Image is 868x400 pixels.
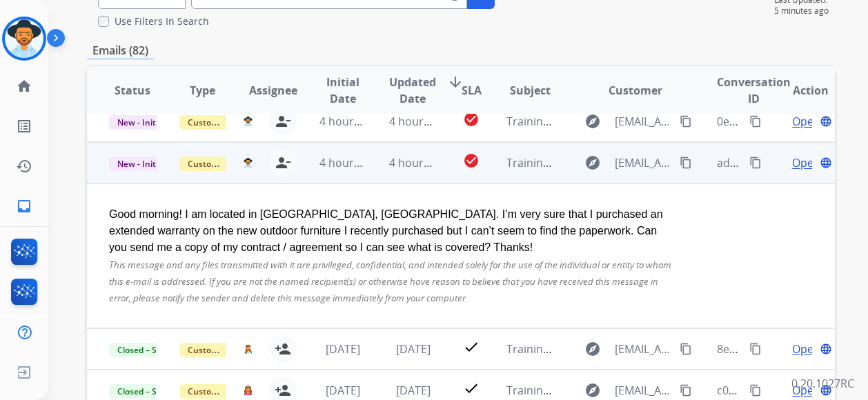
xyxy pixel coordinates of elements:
[717,74,791,107] span: Conversation ID
[389,114,451,129] span: 4 hours ago
[765,66,835,114] th: Action
[109,206,673,256] div: Good morning! I am located in [GEOGRAPHIC_DATA], [GEOGRAPHIC_DATA]. I’m very sure that I purchase...
[16,78,32,94] mat-icon: home
[615,382,671,399] span: [EMAIL_ADDRESS][DOMAIN_NAME]
[319,155,382,170] span: 4 hours ago
[447,74,464,90] mat-icon: arrow_downward
[463,111,480,128] mat-icon: check_circle
[463,339,480,355] mat-icon: check
[749,157,762,169] mat-icon: content_copy
[275,154,291,171] mat-icon: person_remove
[179,157,269,171] span: Customer Support
[749,384,762,397] mat-icon: content_copy
[275,113,291,130] mat-icon: person_remove
[109,115,173,130] span: New - Initial
[584,341,601,357] mat-icon: explore
[109,157,173,171] span: New - Initial
[506,155,747,170] span: Training PA5: Do Not Assign ([PERSON_NAME])
[244,386,253,394] img: agent-avatar
[319,114,382,129] span: 4 hours ago
[109,343,186,357] span: Closed – Solved
[5,19,43,58] img: avatar
[179,343,269,357] span: Customer Support
[506,114,747,129] span: Training PA4: Do Not Assign ([PERSON_NAME])
[87,42,154,59] p: Emails (82)
[463,152,480,169] mat-icon: check_circle
[190,82,215,99] span: Type
[179,115,269,130] span: Customer Support
[115,82,150,99] span: Status
[463,380,480,397] mat-icon: check
[615,341,671,357] span: [EMAIL_ADDRESS][DOMAIN_NAME]
[584,113,601,130] mat-icon: explore
[249,82,297,99] span: Assignee
[396,383,431,398] span: [DATE]
[791,375,854,392] p: 0.20.1027RC
[820,157,832,169] mat-icon: language
[389,74,436,107] span: Updated Date
[179,384,269,399] span: Customer Support
[506,383,747,398] span: Training PA1: Do Not Assign ([PERSON_NAME])
[680,115,692,128] mat-icon: content_copy
[109,384,186,399] span: Closed – Solved
[16,198,32,214] mat-icon: inbox
[16,158,32,174] mat-icon: history
[749,115,762,128] mat-icon: content_copy
[792,113,820,130] span: Open
[820,343,832,355] mat-icon: language
[462,82,482,99] span: SLA
[584,154,601,171] mat-icon: explore
[792,154,820,171] span: Open
[680,384,692,397] mat-icon: content_copy
[774,6,835,17] span: 5 minutes ago
[115,14,209,28] label: Use Filters In Search
[319,74,367,107] span: Initial Date
[615,154,671,171] span: [EMAIL_ADDRESS][DOMAIN_NAME]
[792,341,820,357] span: Open
[680,343,692,355] mat-icon: content_copy
[749,343,762,355] mat-icon: content_copy
[615,113,671,130] span: [EMAIL_ADDRESS][DOMAIN_NAME]
[275,382,291,399] mat-icon: person_add
[109,259,671,304] i: This message and any files transmitted with it are privileged, confidential, and intended solely ...
[396,341,431,357] span: [DATE]
[506,341,747,357] span: Training PA4: Do Not Assign ([PERSON_NAME])
[510,82,551,99] span: Subject
[680,157,692,169] mat-icon: content_copy
[244,344,253,353] img: agent-avatar
[326,341,360,357] span: [DATE]
[275,341,291,357] mat-icon: person_add
[820,115,832,128] mat-icon: language
[244,117,253,126] img: agent-avatar
[389,155,451,170] span: 4 hours ago
[244,158,253,167] img: agent-avatar
[584,382,601,399] mat-icon: explore
[16,118,32,134] mat-icon: list_alt
[326,383,360,398] span: [DATE]
[609,82,662,99] span: Customer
